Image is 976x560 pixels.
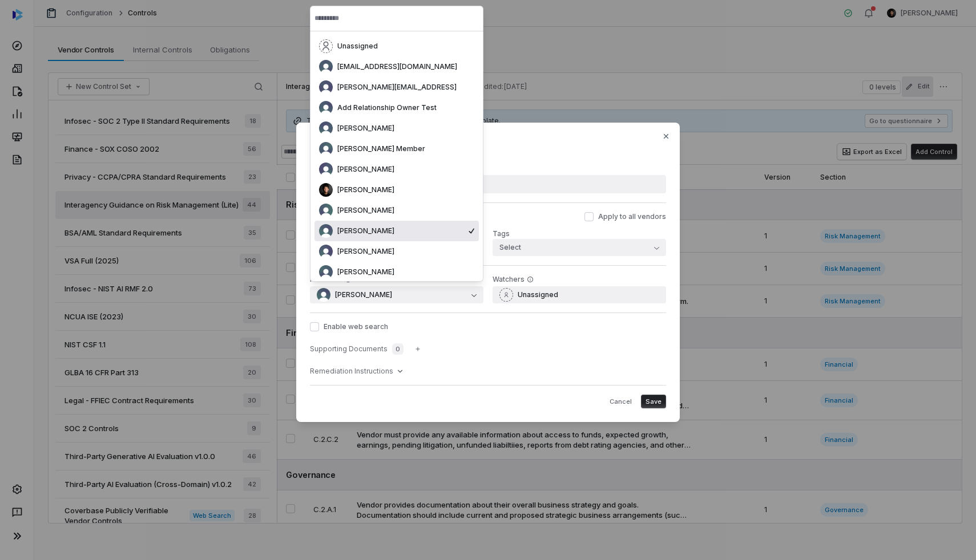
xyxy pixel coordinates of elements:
[319,183,333,197] img: Clarence Chio avatar
[337,83,457,92] span: [PERSON_NAME][EMAIL_ADDRESS]
[584,212,594,221] button: Apply to all vendors
[646,397,662,406] span: Save
[319,60,333,74] img: null null avatar
[319,204,333,217] img: Danny Higdon avatar
[337,42,378,51] span: Unassigned
[337,103,437,112] span: Add Relationship Owner Test
[319,80,333,94] img: null null avatar
[493,275,525,284] label: Watchers
[319,163,333,176] img: Amanda Pettenati avatar
[319,224,333,238] img: Darwin Alvarez avatar
[493,229,510,238] label: Tags
[337,267,394,277] span: [PERSON_NAME]
[319,265,333,279] img: Drew Hoover avatar
[335,290,392,299] span: [PERSON_NAME]
[317,288,330,302] img: Darwin Alvarez avatar
[319,142,333,156] img: Amanda Member avatar
[584,212,666,221] label: Apply to all vendors
[337,144,425,153] span: [PERSON_NAME] Member
[605,395,636,408] button: Cancel
[493,239,666,256] button: Select
[337,185,394,194] span: [PERSON_NAME]
[319,245,333,258] img: David Gold avatar
[310,322,319,331] button: Enable web search
[310,165,666,193] label: Name
[337,124,394,133] span: [PERSON_NAME]
[337,206,394,215] span: [PERSON_NAME]
[310,136,666,147] h2: Edit control set
[337,226,394,236] span: [PERSON_NAME]
[310,175,666,193] input: Name
[641,395,666,408] button: Save
[518,290,558,299] span: Unassigned
[310,367,393,376] span: Remediation Instructions
[337,62,457,71] span: [EMAIL_ADDRESS][DOMAIN_NAME]
[337,165,394,174] span: [PERSON_NAME]
[310,322,666,331] label: Enable web search
[310,344,388,354] span: Supporting Documents
[319,121,333,135] img: Akhil Vaid avatar
[319,101,333,115] img: Add Relationship Owner Test avatar
[337,247,394,256] span: [PERSON_NAME]
[392,343,404,355] span: 0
